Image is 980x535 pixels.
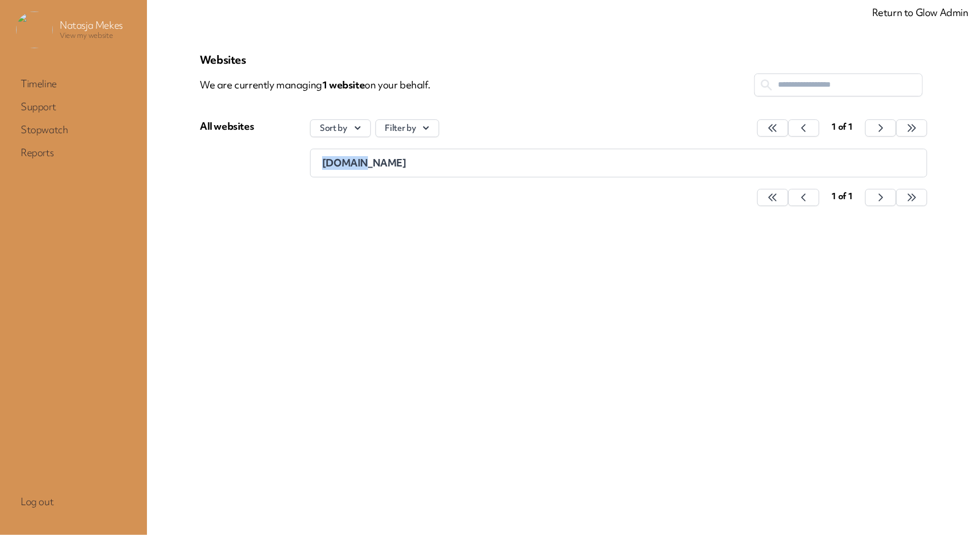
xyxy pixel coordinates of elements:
[16,119,131,140] a: Stopwatch
[832,121,853,133] span: 1 of 1
[872,6,969,19] a: Return to Glow Admin
[832,191,853,202] span: 1 of 1
[16,491,131,512] a: Log out
[322,156,406,169] span: [DOMAIN_NAME]
[16,96,131,117] a: Support
[310,119,371,137] button: Sort by
[16,142,131,163] a: Reports
[200,53,927,67] p: Websites
[200,119,254,133] div: All websites
[16,73,131,94] a: Timeline
[375,119,440,137] button: Filter by
[60,30,113,40] a: View my website
[200,73,754,96] p: We are currently managing on your behalf.
[60,20,123,31] p: Natasja Mekes
[322,78,365,91] span: 1 website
